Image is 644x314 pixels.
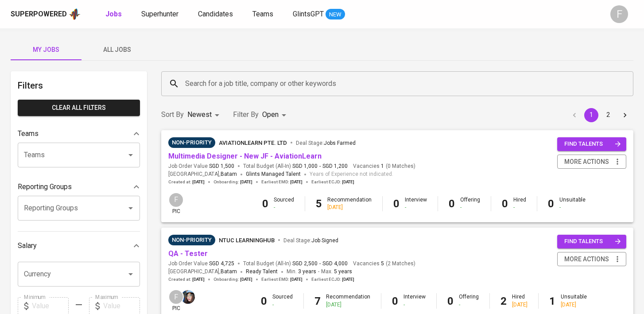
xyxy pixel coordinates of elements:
[298,268,316,275] span: 3 years
[500,295,507,307] b: 2
[18,100,140,116] button: Clear All filters
[168,235,215,245] div: Sufficient Talents in Pipeline
[168,289,184,305] div: F
[261,276,303,283] span: Earliest EMD :
[311,237,338,244] span: Job Signed
[274,204,294,211] div: -
[566,108,633,122] nav: pagination navigation
[221,170,237,179] span: Batam
[168,152,322,160] a: Multimedia Designer - New JF - AviationLearn
[213,276,252,283] span: Onboarding :
[252,9,275,20] a: Teams
[233,109,259,120] p: Filter By
[168,236,215,244] span: Non-Priority
[559,204,586,211] div: -
[405,204,427,211] div: -
[342,276,354,283] span: [DATE]
[168,179,205,185] span: Created at :
[168,138,215,147] span: Non-Priority
[292,163,318,170] span: SGD 1,000
[287,268,316,275] span: Min.
[290,276,303,283] span: [DATE]
[240,276,252,283] span: [DATE]
[322,163,348,170] span: SGD 1,200
[293,10,324,18] span: GlintsGPT
[243,260,348,267] span: Total Budget (All-In)
[18,178,140,196] div: Reporting Groups
[141,9,180,20] a: Superhunter
[11,9,67,19] div: Superpowered
[564,139,621,149] span: find talents
[549,295,555,307] b: 1
[192,179,205,185] span: [DATE]
[274,196,294,211] div: Sourced
[262,110,279,119] span: Open
[316,198,322,210] b: 5
[326,10,345,19] span: NEW
[564,156,609,167] span: more actions
[564,236,621,247] span: find talents
[319,260,321,267] span: -
[168,276,205,283] span: Created at :
[168,192,184,208] div: F
[168,192,184,215] div: pic
[168,267,237,276] span: [GEOGRAPHIC_DATA] ,
[252,10,273,18] span: Teams
[261,295,267,307] b: 0
[283,237,338,244] span: Deal Stage :
[11,8,81,21] a: Superpoweredapp logo
[261,179,303,185] span: Earliest EMD :
[321,268,352,275] span: Max.
[380,163,384,170] span: 1
[318,267,319,276] span: -
[168,260,234,267] span: Job Order Value
[548,198,554,210] b: 0
[513,196,526,211] div: Hired
[460,204,480,211] div: -
[334,268,352,275] span: 5 years
[403,301,426,309] div: -
[124,202,137,214] button: Open
[561,301,587,309] div: [DATE]
[161,109,184,120] p: Sort By
[18,237,140,255] div: Salary
[262,198,268,210] b: 0
[392,295,398,307] b: 0
[168,137,215,148] div: Sufficient Talents in Pipeline
[584,108,598,122] button: page 1
[209,260,234,267] span: SGD 4,725
[16,44,76,55] span: My Jobs
[219,237,275,244] span: NTUC LearningHub
[168,170,237,179] span: [GEOGRAPHIC_DATA] ,
[618,108,632,122] button: Go to next page
[557,252,626,267] button: more actions
[124,149,137,161] button: Open
[559,196,586,211] div: Unsuitable
[168,163,234,170] span: Job Order Value
[246,171,301,177] span: Glints Managed Talent
[124,268,137,280] button: Open
[25,102,133,113] span: Clear All filters
[209,163,234,170] span: SGD 1,500
[18,240,37,251] p: Salary
[192,276,205,283] span: [DATE]
[324,140,356,146] span: Jobs Farmed
[187,109,212,120] p: Newest
[246,268,278,275] span: Ready Talent
[187,107,222,123] div: Newest
[168,249,208,258] a: QA - Tester
[447,295,454,307] b: 0
[262,107,289,123] div: Open
[512,301,528,309] div: [DATE]
[502,198,508,210] b: 0
[105,10,122,18] b: Jobs
[405,196,427,211] div: Interview
[403,293,426,308] div: Interview
[168,289,184,312] div: pic
[141,10,178,18] span: Superhunter
[290,179,303,185] span: [DATE]
[272,301,293,309] div: -
[18,128,39,139] p: Teams
[311,179,354,185] span: Earliest ECJD :
[213,179,252,185] span: Onboarding :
